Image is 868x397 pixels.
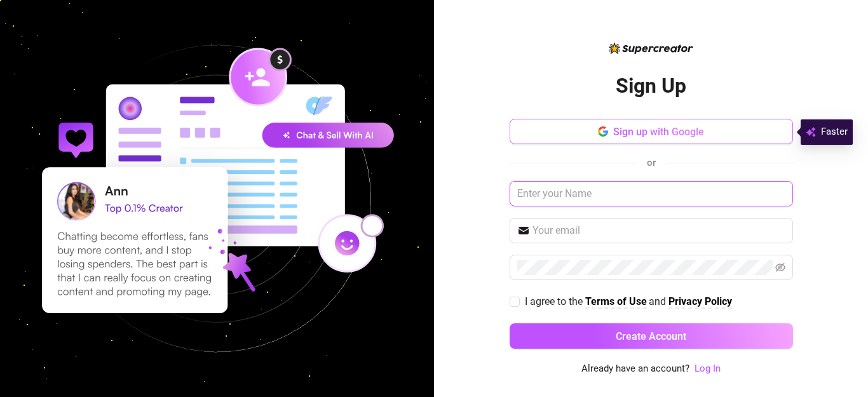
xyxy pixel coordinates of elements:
[616,330,686,342] span: Create Account
[585,295,647,307] strong: Terms of Use
[616,73,686,99] h2: Sign Up
[647,157,656,168] span: or
[821,124,848,140] span: Faster
[609,43,693,54] img: logo-BBDzfeDw.svg
[510,119,793,144] button: Sign up with Google
[695,361,721,377] a: Log In
[775,262,785,273] span: eye-invisible
[525,295,585,307] span: I agree to the
[510,323,793,349] button: Create Account
[613,126,704,138] span: Sign up with Google
[668,295,732,307] strong: Privacy Policy
[532,223,785,238] input: Your email
[668,295,732,309] a: Privacy Policy
[695,363,721,374] a: Log In
[581,361,689,377] span: Already have an account?
[649,295,668,307] span: and
[806,124,816,140] img: svg%3e
[510,181,793,206] input: Enter your Name
[585,295,647,309] a: Terms of Use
